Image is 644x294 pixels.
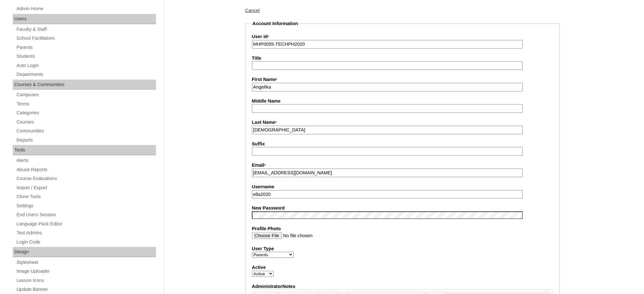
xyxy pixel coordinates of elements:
[16,70,156,78] a: Departments
[16,202,156,210] a: Settings
[252,162,553,169] label: Email
[16,238,156,246] a: Login Code
[245,8,260,13] a: Cancel
[16,127,156,135] a: Communities
[252,33,553,40] label: User Id
[16,175,156,183] a: Course Evaluations
[16,34,156,42] a: School Facilitators
[16,267,156,275] a: Image Uploader
[252,20,299,27] legend: Account Information
[16,229,156,237] a: Test Admins
[16,166,156,174] a: Abuse Reports
[16,5,156,13] a: Admin Home
[16,193,156,201] a: Clone Tools
[16,220,156,228] a: Language Pack Editor
[252,76,553,83] label: First Name
[16,285,156,293] a: Update Banner
[13,145,156,155] div: Tools
[13,14,156,24] div: Users
[16,211,156,219] a: End Users Session
[16,52,156,60] a: Students
[16,109,156,117] a: Categories
[16,25,156,33] a: Faculty & Staff
[252,283,553,290] label: AdministratorNotes
[252,205,553,211] label: New Password
[252,141,553,147] label: Suffix
[16,43,156,51] a: Parents
[252,55,553,62] label: Title
[252,98,553,104] label: Middle Name
[16,91,156,99] a: Campuses
[252,119,553,126] label: Last Name
[16,184,156,192] a: Import / Export
[252,225,553,232] label: Profile Photo
[16,62,156,70] a: Auto Login
[13,80,156,90] div: Courses & Communities
[13,247,156,257] div: Design
[16,157,156,164] a: Alerts
[252,245,553,252] label: User Type
[16,118,156,126] a: Courses
[16,100,156,108] a: Terms
[252,184,553,190] label: Username
[16,277,156,284] a: Lesson Icons
[16,136,156,144] a: Reports
[16,258,156,266] a: Stylesheet
[252,264,553,271] label: Active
